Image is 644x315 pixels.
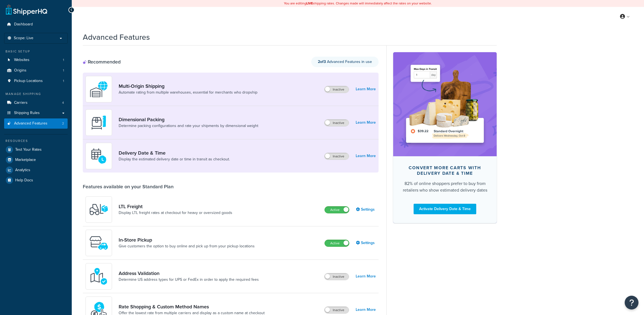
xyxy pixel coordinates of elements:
[318,59,326,65] strong: 2 of 3
[119,150,230,156] a: Delivery Date & Time
[318,59,372,65] span: Advanced Features in use
[4,98,68,108] li: Carriers
[356,306,376,314] a: Learn More
[4,19,68,30] a: Dashboard
[324,120,349,126] label: Inactive
[63,68,64,73] span: 1
[119,304,265,310] a: Rate Shopping & Custom Method Names
[4,49,68,54] div: Basic Setup
[625,296,638,309] button: Open Resource Center
[4,55,68,65] li: Websites
[119,123,258,129] a: Determine packing configurations and rate your shipments by dimensional weight
[15,168,30,173] span: Analytics
[306,1,313,6] b: LIVE
[402,180,488,194] div: 82% of online shoppers prefer to buy from retailers who show estimated delivery dates
[4,98,68,108] a: Carriers4
[4,92,68,96] div: Manage Shipping
[15,147,42,152] span: Test Your Rates
[14,79,43,83] span: Pickup Locations
[14,111,40,115] span: Shipping Rules
[63,79,64,83] span: 1
[119,210,232,216] a: Display LTL freight rates at checkout for heavy or oversized goods
[63,58,64,62] span: 1
[14,121,47,126] span: Advanced Features
[62,100,64,105] span: 4
[119,203,232,210] a: LTL Freight
[14,22,33,27] span: Dashboard
[4,139,68,143] div: Resources
[89,146,108,166] img: gfkeb5ejjkALwAAAABJRU5ErkJggg==
[4,175,68,185] a: Help Docs
[62,121,64,126] span: 2
[356,85,376,93] a: Learn More
[119,277,259,282] a: Determine US address types for UPS or FedEx in order to apply the required fees
[83,32,150,43] h1: Advanced Features
[4,65,68,76] li: Origins
[14,36,33,41] span: Scope: Live
[15,178,33,183] span: Help Docs
[4,165,68,175] a: Analytics
[401,60,488,148] img: feature-image-ddt-36eae7f7280da8017bfb280eaccd9c446f90b1fe08728e4019434db127062ab4.png
[89,267,108,286] img: kIG8fy0lQAAAABJRU5ErkJggg==
[4,55,68,65] a: Websites1
[119,83,257,89] a: Multi-Origin Shipping
[83,184,174,190] div: Features available on your Standard Plan
[4,145,68,155] a: Test Your Rates
[119,90,257,95] a: Automate rating from multiple warehouses, essential for merchants who dropship
[14,58,30,62] span: Websites
[89,113,108,132] img: DTVBYsAAAAAASUVORK5CYII=
[356,119,376,126] a: Learn More
[4,76,68,86] li: Pickup Locations
[414,204,476,214] a: Activate Delivery Date & Time
[356,206,376,213] a: Settings
[402,165,488,176] div: Convert more carts with delivery date & time
[324,307,349,313] label: Inactive
[324,153,349,160] label: Inactive
[119,117,258,123] a: Dimensional Packing
[119,243,255,249] a: Give customers the option to buy online and pick up from your pickup locations
[14,68,26,73] span: Origins
[4,118,68,129] li: Advanced Features
[4,118,68,129] a: Advanced Features2
[89,200,108,219] img: y79ZsPf0fXUFUhFXDzUgf+ktZg5F2+ohG75+v3d2s1D9TjoU8PiyCIluIjV41seZevKCRuEjTPPOKHJsQcmKCXGdfprl3L4q7...
[325,207,349,213] label: Active
[4,76,68,86] a: Pickup Locations1
[119,157,230,162] a: Display the estimated delivery date or time in transit as checkout.
[4,108,68,118] a: Shipping Rules
[356,239,376,247] a: Settings
[325,240,349,247] label: Active
[15,158,36,162] span: Marketplace
[4,155,68,165] a: Marketplace
[119,270,259,276] a: Address Validation
[324,273,349,280] label: Inactive
[324,86,349,93] label: Inactive
[356,152,376,160] a: Learn More
[4,65,68,76] a: Origins1
[89,233,108,253] img: wfgcfpwTIucLEAAAAASUVORK5CYII=
[89,80,108,99] img: WatD5o0RtDAAAAAElFTkSuQmCC
[83,59,121,65] div: Recommended
[119,237,255,243] a: In-Store Pickup
[356,272,376,280] a: Learn More
[14,100,28,105] span: Carriers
